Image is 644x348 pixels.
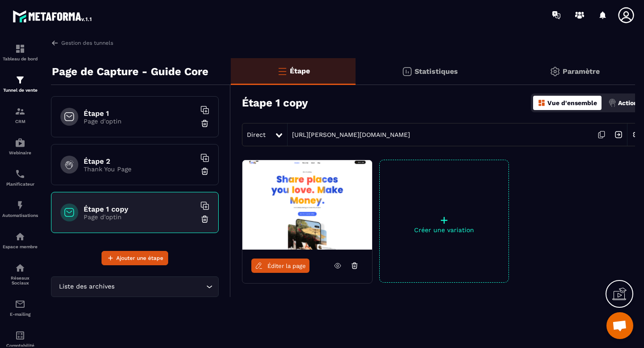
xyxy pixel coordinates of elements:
[288,131,410,138] a: [URL][PERSON_NAME][DOMAIN_NAME]
[51,276,219,297] div: Search for option
[15,299,25,310] img: email
[84,213,195,221] p: Page d'optin
[608,99,616,107] img: actions.d6e523a2.png
[277,66,288,76] img: bars-o.4a397970.svg
[402,66,412,77] img: stats.20deebd0.svg
[51,39,113,47] a: Gestion des tunnels
[267,263,306,269] span: Éditer la page
[2,56,38,61] p: Tableau de bord
[15,75,25,85] img: formation
[2,88,38,93] p: Tunnel de vente
[618,99,641,106] p: Actions
[15,231,25,242] img: automations
[102,251,168,265] button: Ajouter une étape
[15,263,25,273] img: social-network
[15,330,25,341] img: accountant
[15,200,25,211] img: automations
[2,343,38,348] p: Comptabilité
[547,99,597,106] p: Vue d'ensemble
[538,99,546,107] img: dashboard-orange.40269519.svg
[84,118,195,125] p: Page d'optin
[415,67,458,76] p: Statistiques
[15,137,25,148] img: automations
[2,119,38,124] p: CRM
[610,126,627,143] img: arrow-next.bcc2205e.svg
[2,276,38,285] p: Réseaux Sociaux
[200,167,209,176] img: trash
[15,106,25,117] img: formation
[2,256,38,292] a: social-networksocial-networkRéseaux Sociaux
[57,282,116,292] span: Liste des archives
[2,37,38,68] a: formationformationTableau de bord
[290,67,310,75] p: Étape
[2,162,38,193] a: schedulerschedulerPlanificateur
[2,131,38,162] a: automationsautomationsWebinaire
[247,131,266,138] span: Direct
[84,109,195,118] h6: Étape 1
[2,68,38,99] a: formationformationTunnel de vente
[15,43,25,54] img: formation
[606,312,633,339] a: Ouvrir le chat
[200,119,209,128] img: trash
[52,63,208,81] p: Page de Capture - Guide Core
[2,312,38,317] p: E-mailing
[2,193,38,225] a: automationsautomationsAutomatisations
[84,166,195,173] p: Thank You Page
[13,8,93,24] img: logo
[2,213,38,218] p: Automatisations
[84,205,195,213] h6: Étape 1 copy
[2,225,38,256] a: automationsautomationsEspace membre
[550,66,560,77] img: setting-gr.5f69749f.svg
[116,254,163,263] span: Ajouter une étape
[242,160,372,250] img: image
[51,39,59,47] img: arrow
[2,292,38,323] a: emailemailE-mailing
[380,214,508,226] p: +
[15,169,25,179] img: scheduler
[2,99,38,131] a: formationformationCRM
[116,282,204,292] input: Search for option
[563,67,600,76] p: Paramètre
[200,215,209,224] img: trash
[84,157,195,166] h6: Étape 2
[2,244,38,249] p: Espace membre
[2,150,38,155] p: Webinaire
[242,97,308,109] h3: Étape 1 copy
[380,226,508,233] p: Créer une variation
[2,182,38,187] p: Planificateur
[251,259,309,273] a: Éditer la page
